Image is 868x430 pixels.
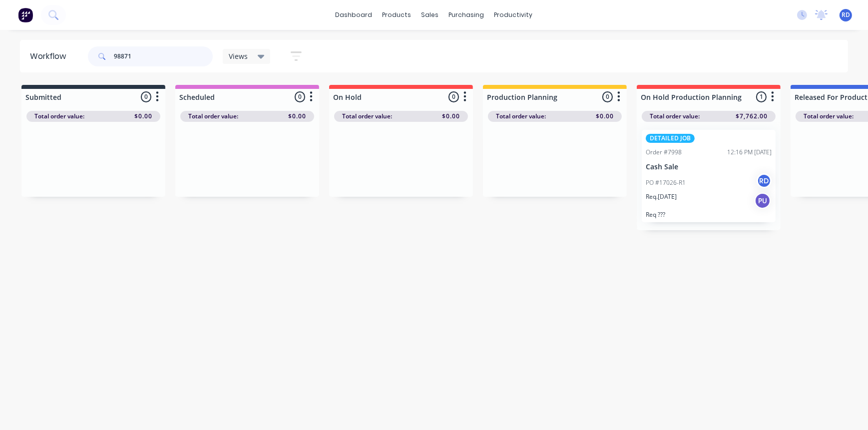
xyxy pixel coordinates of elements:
[650,112,700,121] span: Total order value:
[596,112,614,121] span: $0.00
[842,10,850,19] span: RD
[736,112,768,121] span: $7,762.00
[646,148,682,157] div: Order #7998
[646,192,677,201] p: Req. [DATE]
[188,112,238,121] span: Total order value:
[417,7,444,22] div: sales
[288,112,306,121] span: $0.00
[727,148,772,157] div: 12:16 PM [DATE]
[342,112,392,121] span: Total order value:
[134,112,152,121] span: $0.00
[496,112,546,121] span: Total order value:
[378,7,417,22] div: products
[646,134,695,143] div: DETAILED JOB
[331,7,378,22] a: dashboard
[755,193,771,209] div: PU
[804,112,854,121] span: Total order value:
[229,51,248,61] span: Views
[442,112,460,121] span: $0.00
[444,7,489,22] div: purchasing
[34,112,84,121] span: Total order value:
[18,7,33,22] img: Factory
[642,130,776,222] div: DETAILED JOBOrder #799812:16 PM [DATE]Cash SalePO #17026-R1RDReq.[DATE]PUReq ???
[646,178,686,187] p: PO #17026-R1
[30,50,71,62] div: Workflow
[114,46,213,66] input: Search for orders...
[757,173,772,188] div: RD
[646,211,772,218] p: Req ???
[489,7,538,22] div: productivity
[646,163,772,171] p: Cash Sale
